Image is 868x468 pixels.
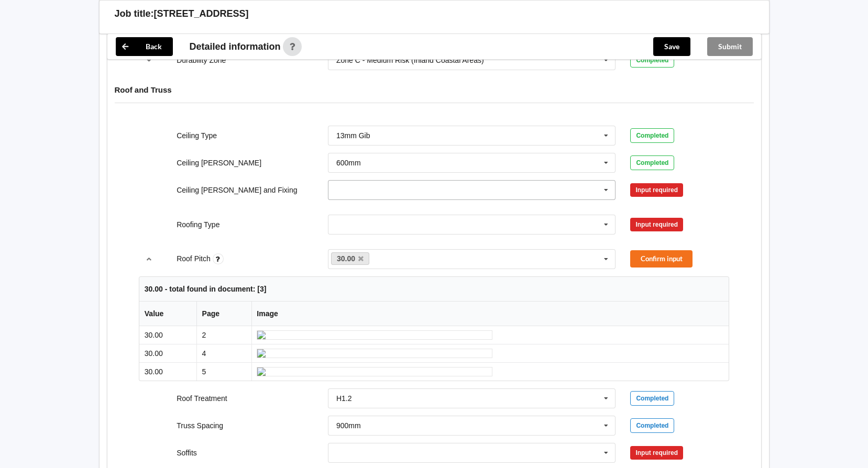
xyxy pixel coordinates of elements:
div: Completed [630,128,674,143]
label: Soffits [177,449,197,457]
h3: Job title: [115,8,154,20]
button: Back [116,37,173,56]
td: 4 [196,344,251,362]
label: Truss Spacing [177,421,223,430]
th: Page [196,302,251,326]
img: ai_input-page2-RoofPitch-0-0.jpeg [257,330,492,340]
span: Detailed information [190,42,281,51]
img: ai_input-page5-RoofPitch-0-2.jpeg [257,367,492,376]
label: Ceiling [PERSON_NAME] and Fixing [177,186,297,194]
img: ai_input-page4-RoofPitch-0-1.jpeg [257,349,492,358]
h3: [STREET_ADDRESS] [154,8,249,20]
div: Input required [630,446,683,460]
button: Save [653,37,690,56]
div: Input required [630,183,683,197]
label: Roof Pitch [177,254,212,263]
div: Completed [630,418,674,433]
td: 30.00 [139,362,196,381]
div: Completed [630,391,674,406]
td: 30.00 [139,326,196,344]
div: H1.2 [336,395,352,402]
button: reference-toggle [139,250,159,269]
td: 30.00 [139,344,196,362]
label: Durability Zone [177,56,226,64]
div: 600mm [336,159,361,166]
div: 13mm Gib [336,132,370,139]
th: 30.00 - total found in document: [3] [139,277,729,302]
label: Ceiling Type [177,131,217,140]
div: Completed [630,155,674,170]
h4: Roof and Truss [115,85,754,95]
td: 2 [196,326,251,344]
div: Input required [630,218,683,231]
td: 5 [196,362,251,381]
th: Image [251,302,729,326]
button: reference-toggle [139,51,159,70]
div: Completed [630,53,674,68]
th: Value [139,302,196,326]
label: Roofing Type [177,220,219,229]
label: Roof Treatment [177,394,227,403]
button: Confirm input [630,250,693,268]
label: Ceiling [PERSON_NAME] [177,159,261,167]
a: 30.00 [331,252,370,265]
div: Zone C - Medium Risk (Inland Coastal Areas) [336,57,484,64]
div: 900mm [336,422,361,429]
